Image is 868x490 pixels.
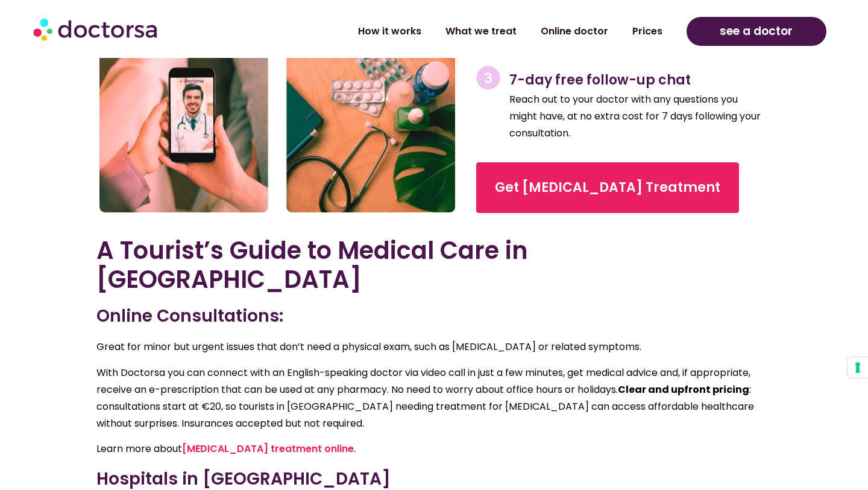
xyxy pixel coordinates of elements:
a: How it works [346,17,433,45]
p: With Doctorsa you can connect with an English-speaking doctor via video call in just a few minute... [96,364,772,432]
a: see a doctor [687,17,826,46]
button: Your consent preferences for tracking technologies [848,357,868,378]
a: Online doctor [529,17,620,45]
a: [MEDICAL_DATA] treatment online [182,442,354,456]
span: 7-day free follow-up chat [509,71,691,89]
p: Reach out to your doctor with any questions you might have, at no extra cost for 7 days following... [509,91,765,142]
p: Great for minor but urgent issues that don’t need a physical exam, such as [MEDICAL_DATA] or rela... [96,339,772,355]
a: What we treat [433,17,529,45]
nav: Menu [230,17,674,45]
strong: Clear and upfront pricing [618,383,749,396]
a: Prices [620,17,675,45]
span: see a doctor [720,22,793,41]
h3: Online Consultations: [96,304,772,329]
span: . [354,442,356,456]
h2: A Tourist’s Guide to Medical Care in [GEOGRAPHIC_DATA] [96,236,772,294]
span: Get [MEDICAL_DATA] Treatment [495,178,720,197]
span: Learn more about [96,442,182,456]
span: o need to worry about office hours or holidays. : consultations start at €20, so tourists in [GEO... [96,383,754,430]
a: Get [MEDICAL_DATA] Treatment [476,162,739,213]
